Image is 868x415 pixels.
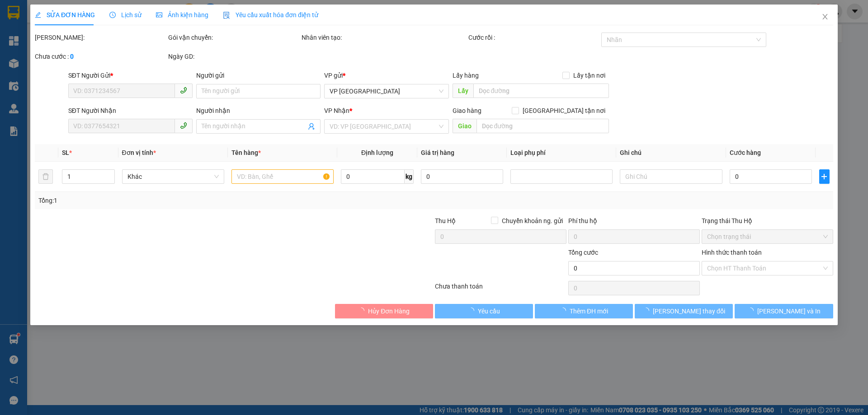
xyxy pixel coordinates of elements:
span: loading [643,308,653,314]
span: Giá trị hàng [421,149,454,156]
span: Yêu cầu xuất hóa đơn điện tử [223,11,318,19]
span: Ảnh kiện hàng [156,11,208,19]
span: SL [62,149,70,156]
span: Yêu cầu [478,306,500,316]
li: Cổ Đạm, xã [GEOGRAPHIC_DATA], [GEOGRAPHIC_DATA] [85,22,378,33]
th: Loại phụ phí [507,144,616,162]
div: Trạng thái Thu Hộ [702,216,833,226]
span: [PERSON_NAME] và In [757,306,821,316]
b: GỬI : VP [GEOGRAPHIC_DATA] [11,65,135,96]
span: phone [180,122,187,129]
button: Close [812,5,838,30]
span: VP Nhận [325,107,350,114]
li: Hotline: 1900252555 [85,33,378,45]
span: Đơn vị tính [122,149,156,156]
span: Lấy tận nơi [570,70,609,80]
button: Yêu cầu [435,304,533,318]
span: Giao hàng [453,107,481,114]
input: VD: Bàn, Ghế [231,169,334,184]
div: Gói vận chuyển: [168,33,300,42]
div: Người nhận [196,106,321,116]
span: loading [560,308,570,314]
div: Chưa cước : [35,51,166,61]
div: Phí thu hộ [568,216,700,229]
span: Giao [453,119,476,133]
div: Ngày GD: [168,51,300,61]
span: Khác [127,170,219,183]
span: Định lượng [361,149,393,156]
div: Nhân viên tạo: [302,33,467,42]
img: icon [223,12,230,19]
span: kg [405,169,414,184]
div: SĐT Người Gửi [68,70,193,80]
img: logo.jpg [11,11,57,56]
span: Tổng cước [568,249,598,256]
span: Hủy Đơn Hàng [368,306,410,316]
div: VP gửi [325,70,449,80]
div: SĐT Người Nhận [68,106,193,116]
span: edit [35,12,41,18]
div: Cước rồi : [468,33,600,42]
span: loading [358,308,368,314]
button: plus [819,169,829,184]
span: clock-circle [109,12,116,18]
span: Tên hàng [231,149,261,156]
span: Chuyển khoản ng. gửi [498,216,566,226]
span: loading [468,308,478,314]
span: Lịch sử [109,11,142,19]
b: 0 [70,53,74,60]
span: [PERSON_NAME] thay đổi [653,306,725,316]
span: phone [180,87,187,94]
button: Hủy Đơn Hàng [335,304,433,318]
span: VP Mỹ Đình [330,84,443,98]
button: [PERSON_NAME] thay đổi [635,304,733,318]
span: Cước hàng [730,149,761,156]
div: Tổng: 1 [38,196,335,205]
th: Ghi chú [617,144,726,162]
div: Người gửi [196,70,321,80]
span: user-add [308,123,316,130]
span: SỬA ĐƠN HÀNG [35,11,95,19]
span: Chọn trạng thái [707,230,828,243]
span: plus [820,173,829,180]
div: Chưa thanh toán [434,281,567,297]
button: delete [38,169,53,184]
span: Thu Hộ [435,217,456,224]
input: Ghi Chú [620,169,722,184]
span: Lấy [453,84,473,98]
div: [PERSON_NAME]: [35,33,166,42]
button: Thêm ĐH mới [535,304,633,318]
span: close [821,13,829,20]
span: [GEOGRAPHIC_DATA] tận nơi [519,106,609,116]
input: Dọc đường [473,84,609,98]
span: Thêm ĐH mới [570,306,608,316]
label: Hình thức thanh toán [702,249,762,256]
span: picture [156,12,162,18]
input: Dọc đường [476,119,609,133]
span: Lấy hàng [453,72,479,79]
span: loading [747,308,757,314]
button: [PERSON_NAME] và In [735,304,833,318]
